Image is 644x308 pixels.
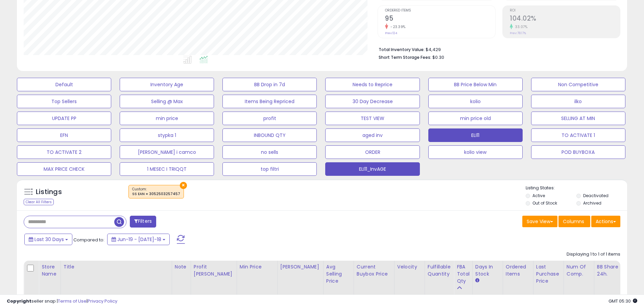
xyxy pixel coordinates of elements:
[531,112,625,125] button: SELLING AT MIN
[510,15,620,24] h2: 104.02%
[107,234,170,245] button: Jun-19 - [DATE]-18
[240,263,275,270] div: Min Price
[532,200,557,206] label: Out of Stock
[531,128,625,142] button: TO ACTIVATE 1
[36,187,62,197] h5: Listings
[591,216,620,227] button: Actions
[385,31,397,35] small: Prev: 124
[17,145,111,159] button: TO ACTIVATE 2
[132,192,180,196] div: SS EAN = 3052503257457
[222,128,317,142] button: INBOUND QTY
[17,162,111,176] button: MAX PRICE CHECK
[73,237,104,243] span: Compared to:
[325,162,420,176] button: ELI11_InvAGE
[120,95,214,108] button: Selling @ Max
[583,193,609,198] label: Deactivated
[385,15,495,24] h2: 95
[397,263,422,270] div: Velocity
[506,263,530,278] div: Ordered Items
[194,263,234,278] div: Profit [PERSON_NAME]
[326,263,351,285] div: Avg Selling Price
[120,78,214,91] button: Inventory Age
[7,298,31,304] strong: Copyright
[120,145,214,159] button: [PERSON_NAME] i camco
[120,112,214,125] button: min price
[58,298,87,304] a: Terms of Use
[17,78,111,91] button: Default
[64,263,169,270] div: Title
[17,95,111,108] button: Top Sellers
[357,263,391,278] div: Current Buybox Price
[531,95,625,108] button: ilko
[280,263,320,270] div: [PERSON_NAME]
[17,128,111,142] button: EFN
[558,216,590,227] button: Columns
[325,78,420,91] button: Needs to Reprice
[222,95,317,108] button: Items Being Repriced
[34,236,64,243] span: Last 30 Days
[510,31,526,35] small: Prev: 78.17%
[428,78,523,91] button: BB Price Below Min
[117,236,161,243] span: Jun-19 - [DATE]-18
[567,251,620,258] div: Displaying 1 to 1 of 1 items
[597,263,622,278] div: BB Share 24h.
[17,112,111,125] button: UPDATE PP
[325,145,420,159] button: ORDER
[522,216,557,227] button: Save View
[388,24,406,29] small: -23.39%
[88,298,117,304] a: Privacy Policy
[24,199,54,205] div: Clear All Filters
[583,200,601,206] label: Archived
[222,162,317,176] button: top filtri
[222,78,317,91] button: BB Drop in 7d
[222,145,317,159] button: no sells
[428,145,523,159] button: kolio view
[385,9,495,13] span: Ordered Items
[175,263,188,270] div: Note
[432,54,444,61] span: $0.30
[428,95,523,108] button: kolio
[130,216,156,228] button: Filters
[325,112,420,125] button: TEST VIEW
[7,298,117,305] div: seller snap | |
[132,187,180,197] span: Custom:
[42,263,58,278] div: Store Name
[428,263,451,278] div: Fulfillable Quantity
[428,112,523,125] button: min price old
[526,185,627,191] p: Listing States:
[325,95,420,108] button: 30 Day Decrease
[379,45,615,53] li: $4,429
[513,24,527,29] small: 33.07%
[180,182,187,189] button: ×
[379,54,431,60] b: Short Term Storage Fees:
[475,263,500,278] div: Days In Stock
[379,47,425,52] b: Total Inventory Value:
[532,193,545,198] label: Active
[563,218,584,225] span: Columns
[325,128,420,142] button: aged inv
[24,234,72,245] button: Last 30 Days
[567,263,591,278] div: Num of Comp.
[457,263,470,285] div: FBA Total Qty
[531,78,625,91] button: Non Competitive
[531,145,625,159] button: POD BUYBOXA
[475,278,479,284] small: Days In Stock.
[609,298,637,304] span: 2025-08-18 05:30 GMT
[536,263,561,285] div: Last Purchase Price
[120,162,214,176] button: 1 MESEC I TRIQQT
[222,112,317,125] button: profit
[510,9,620,13] span: ROI
[120,128,214,142] button: stypka 1
[428,128,523,142] button: ELI11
